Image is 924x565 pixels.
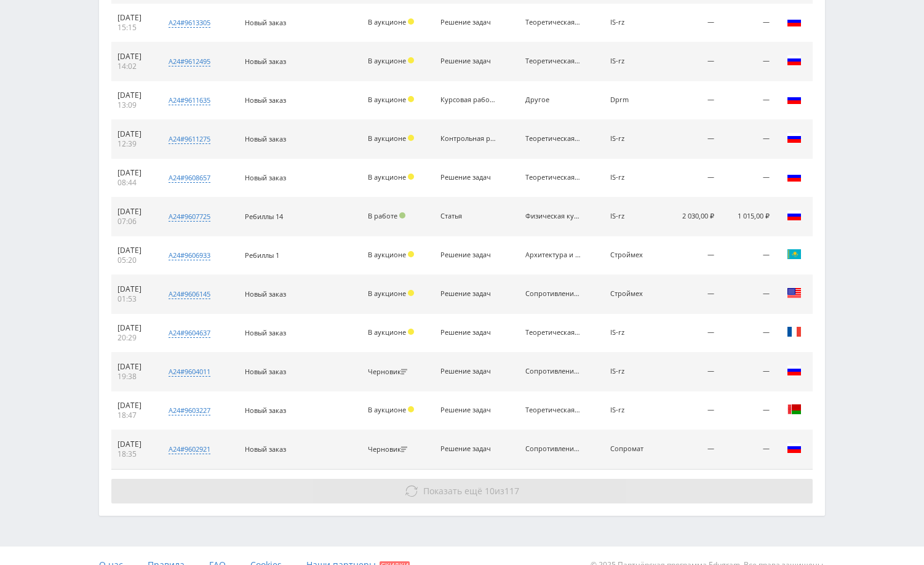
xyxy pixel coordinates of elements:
[610,406,655,414] div: IS-rz
[440,212,496,220] div: Статья
[408,290,414,296] span: Холд
[169,212,210,222] div: a24#9607725
[661,120,720,159] td: —
[661,4,720,42] td: —
[720,159,776,198] td: —
[408,251,414,257] span: Холд
[245,289,286,299] span: Новый заказ
[720,314,776,353] td: —
[525,367,581,375] div: Сопротивление материалов
[787,130,802,145] img: rus.png
[440,18,496,26] div: Решение задач
[423,485,519,497] span: из
[787,53,802,68] img: rus.png
[117,372,151,382] div: 19:38
[610,18,655,26] div: IS-rz
[245,406,286,415] span: Новый заказ
[117,246,151,255] div: [DATE]
[525,406,581,414] div: Теоретическая механика
[525,290,581,298] div: Сопротивление материалов
[661,314,720,353] td: —
[245,328,286,337] span: Новый заказ
[117,449,151,459] div: 18:35
[368,95,406,104] span: В аукционе
[661,42,720,81] td: —
[610,96,655,104] div: Dprm
[525,212,581,220] div: Физическая культура
[525,135,581,143] div: Теоретическая механика
[245,444,286,454] span: Новый заказ
[661,353,720,391] td: —
[720,353,776,391] td: —
[117,52,151,62] div: [DATE]
[787,247,802,262] img: kaz.png
[504,485,519,497] span: 117
[117,207,151,217] div: [DATE]
[787,402,802,417] img: blr.png
[661,391,720,430] td: —
[245,18,286,27] span: Новый заказ
[368,250,406,259] span: В аукционе
[525,251,581,259] div: Архитектура и строительство
[720,275,776,314] td: —
[368,405,406,414] span: В аукционе
[117,129,151,139] div: [DATE]
[787,286,802,300] img: usa.png
[440,406,496,414] div: Решение задач
[117,411,151,420] div: 18:47
[661,159,720,198] td: —
[368,211,397,220] span: В работе
[440,251,496,259] div: Решение задач
[368,327,406,337] span: В аукционе
[440,367,496,375] div: Решение задач
[787,363,802,378] img: rus.png
[525,96,581,104] div: Другое
[169,134,210,144] div: a24#9611275
[245,173,286,182] span: Новый заказ
[408,96,414,102] span: Холд
[787,441,802,455] img: rus.png
[525,174,581,182] div: Теоретическая механика
[525,18,581,26] div: Теоретическая механика
[661,198,720,236] td: 2 030,00 ₽
[720,391,776,430] td: —
[661,236,720,275] td: —
[117,255,151,265] div: 05:20
[169,18,210,28] div: a24#9613305
[720,4,776,42] td: —
[787,92,802,106] img: rus.png
[117,139,151,149] div: 12:39
[440,174,496,182] div: Решение задач
[525,445,581,453] div: Сопротивление материалов
[661,275,720,314] td: —
[117,294,151,304] div: 01:53
[787,324,802,339] img: fra.png
[169,328,210,338] div: a24#9604637
[169,250,210,260] div: a24#9606933
[169,173,210,183] div: a24#9608657
[610,135,655,143] div: IS-rz
[117,217,151,226] div: 07:06
[408,135,414,141] span: Холд
[440,135,496,143] div: Контрольная работа
[368,134,406,143] span: В аукционе
[169,367,210,377] div: a24#9604011
[368,289,406,298] span: В аукционе
[117,13,151,23] div: [DATE]
[440,96,496,104] div: Курсовая работа
[408,174,414,180] span: Холд
[111,479,813,503] button: Показать ещё 10из117
[610,445,655,453] div: Сопромат
[408,18,414,25] span: Холд
[720,42,776,81] td: —
[610,329,655,337] div: IS-rz
[117,362,151,372] div: [DATE]
[117,439,151,449] div: [DATE]
[610,57,655,65] div: IS-rz
[117,401,151,411] div: [DATE]
[117,168,151,178] div: [DATE]
[368,446,410,454] div: Черновик
[368,56,406,65] span: В аукционе
[117,62,151,71] div: 14:02
[245,57,286,66] span: Новый заказ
